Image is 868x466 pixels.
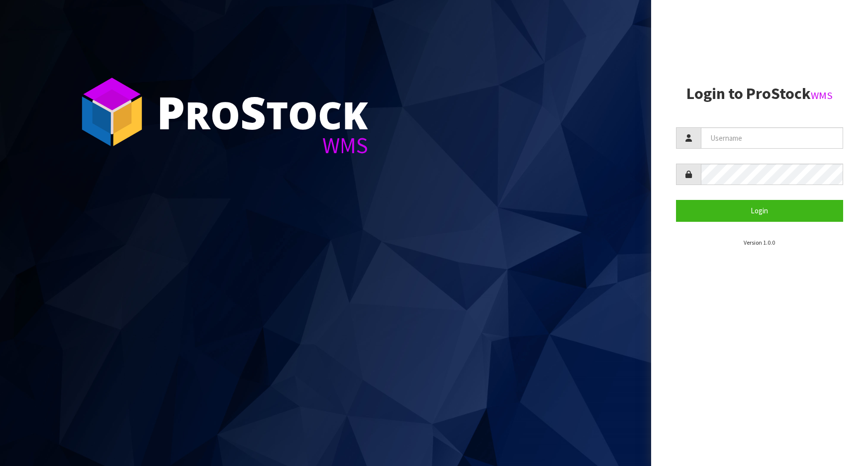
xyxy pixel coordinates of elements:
span: P [157,82,185,142]
button: Login [676,200,843,221]
input: Username [701,127,843,149]
h2: Login to ProStock [676,85,843,102]
small: WMS [811,89,833,102]
img: ProStock Cube [75,75,149,149]
div: WMS [157,134,368,157]
small: Version 1.0.0 [744,239,775,246]
div: ro tock [157,90,368,134]
span: S [240,82,266,142]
